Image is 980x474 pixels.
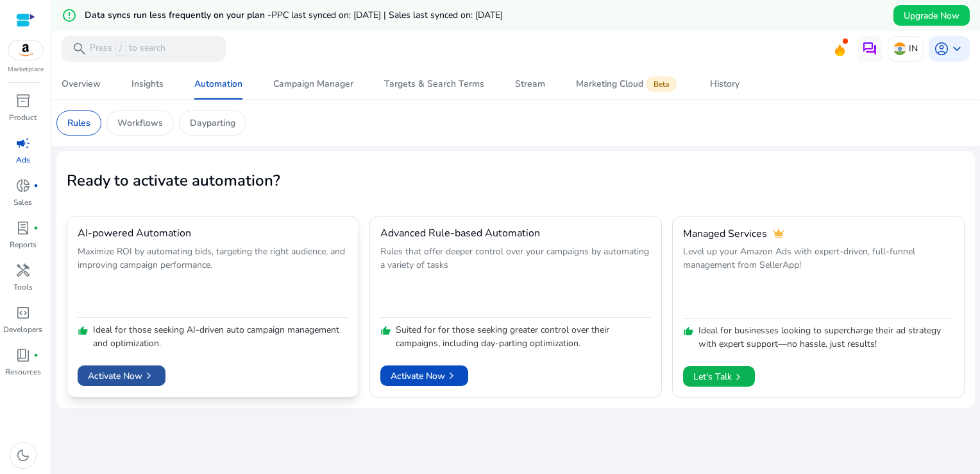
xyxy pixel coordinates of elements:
[90,42,165,56] p: Press to search
[710,80,739,89] div: History
[273,80,353,89] div: Campaign Manager
[15,305,31,320] span: code_blocks
[384,80,484,89] div: Targets & Search Terms
[33,353,38,358] span: fiber_manual_record
[15,263,31,278] span: handyman
[698,324,954,351] p: Ideal for businesses looking to supercharge their ad strategy with expert support—no hassle, just...
[396,323,651,350] p: Suited for for those seeking greater control over their campaigns, including day-parting optimiza...
[683,326,693,337] span: thumb_up
[8,65,44,75] p: Marketplace
[3,324,42,335] p: Developers
[78,245,348,314] p: Maximize ROI by automating bids, targeting the right audience, and improving campaign performance.
[683,228,767,240] h4: Managed Services
[949,41,965,57] span: keyboard_arrow_down
[33,183,38,188] span: fiber_manual_record
[78,227,191,240] h4: AI-powered Automation
[646,76,677,92] span: Beta
[142,369,155,382] span: chevron_right
[67,171,965,190] h2: Ready to activate automation?
[33,225,38,231] span: fiber_manual_record
[909,37,918,60] p: IN
[72,41,87,57] span: search
[893,42,906,55] img: in.svg
[380,365,468,386] button: Activate Nowchevron_right
[380,227,540,240] h4: Advanced Rule-based Automation
[93,323,348,350] p: Ideal for those seeking AI-driven auto campaign management and optimization.
[391,369,458,383] span: Activate Now
[732,371,745,383] span: chevron_right
[62,80,101,89] div: Overview
[5,366,41,378] p: Resources
[380,326,391,336] span: thumb_up
[67,116,90,130] p: Rules
[15,448,31,463] span: dark_mode
[772,227,785,240] span: crown
[16,154,30,166] p: Ads
[904,9,959,22] span: Upgrade Now
[271,9,503,21] span: PPC last synced on: [DATE] | Sales last synced on: [DATE]
[62,8,77,23] mat-icon: error_outline
[13,197,32,208] p: Sales
[576,79,679,89] div: Marketing Cloud
[380,245,651,314] p: Rules that offer deeper control over your campaigns by automating a variety of tasks
[117,116,163,130] p: Workflows
[693,366,745,388] span: Let's Talk
[9,112,37,123] p: Product
[10,239,37,250] p: Reports
[683,245,954,314] p: Level up your Amazon Ads with expert-driven, full-funnel management from SellerApp!
[85,10,503,21] h5: Data syncs run less frequently on your plan -
[78,365,165,386] button: Activate Nowchevron_right
[15,220,31,236] span: lab_profile
[115,42,126,56] span: /
[13,281,33,293] p: Tools
[15,347,31,363] span: book_4
[445,369,458,382] span: chevron_right
[934,41,949,57] span: account_circle
[88,369,155,383] span: Activate Now
[8,40,43,60] img: amazon.svg
[893,5,970,26] button: Upgrade Now
[190,116,235,130] p: Dayparting
[78,326,88,336] span: thumb_up
[15,93,31,109] span: inventory_2
[515,80,545,89] div: Stream
[194,80,242,89] div: Automation
[15,178,31,193] span: donut_small
[15,136,31,151] span: campaign
[683,366,755,387] button: Let's Talkchevron_right
[131,80,164,89] div: Insights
